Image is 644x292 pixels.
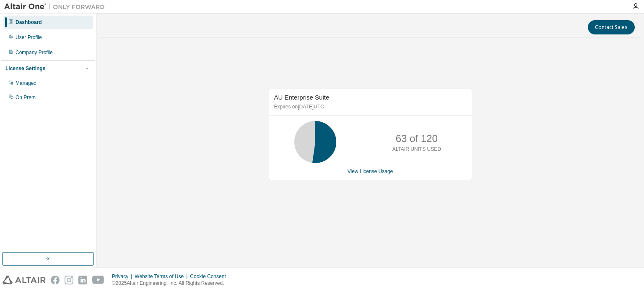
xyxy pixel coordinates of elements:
[16,34,42,41] div: User Profile
[92,276,104,284] img: youtube.svg
[65,276,73,284] img: instagram.svg
[78,276,87,284] img: linkedin.svg
[16,80,36,87] div: Managed
[396,132,438,146] p: 63 of 120
[588,20,635,34] button: Contact Sales
[112,280,231,287] p: © 2025 Altair Engineering, Inc. All Rights Reserved.
[5,65,45,72] div: License Settings
[190,273,231,280] div: Cookie Consent
[392,146,441,153] p: ALTAIR UNITS USED
[16,94,36,101] div: On Prem
[3,276,46,284] img: altair_logo.svg
[135,273,190,280] div: Website Terms of Use
[16,19,42,26] div: Dashboard
[274,103,465,110] p: Expires on [DATE] UTC
[274,94,330,101] span: AU Enterprise Suite
[4,3,109,11] img: Altair One
[16,49,53,56] div: Company Profile
[112,273,135,280] div: Privacy
[348,168,393,174] a: View License Usage
[51,276,60,284] img: facebook.svg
